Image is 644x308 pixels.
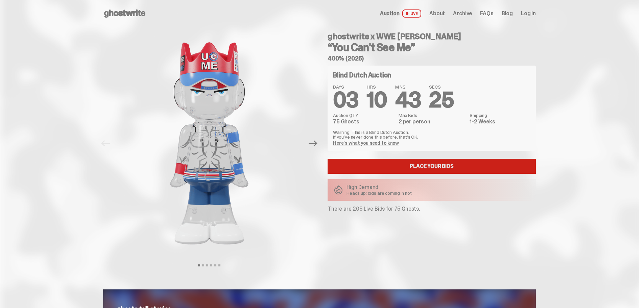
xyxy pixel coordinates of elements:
[453,11,472,16] a: Archive
[333,86,359,114] span: 03
[521,11,536,16] a: Log in
[347,191,412,195] p: Heads up: bids are coming in hot
[402,9,422,18] span: LIVE
[328,55,536,62] h5: 400% (2025)
[198,264,200,266] button: View slide 1
[202,264,204,266] button: View slide 2
[470,119,530,124] dd: 1-2 Weeks
[210,264,212,266] button: View slide 4
[206,264,208,266] button: View slide 3
[333,113,395,118] dt: Auction QTY
[328,159,536,174] a: Place your Bids
[399,119,466,124] dd: 2 per person
[395,85,421,89] span: MINS
[333,130,530,139] p: Warning: This is a Blind Dutch Auction. If you’ve never done this before, that’s OK.
[333,140,399,146] a: Here's what you need to know
[333,72,391,78] h4: Blind Dutch Auction
[367,86,387,114] span: 10
[218,264,220,266] button: View slide 6
[429,86,454,114] span: 25
[480,11,493,16] a: FAQs
[333,85,359,89] span: DAYS
[502,11,513,16] a: Blog
[429,85,454,89] span: SECS
[328,32,536,41] h4: ghostwrite x WWE [PERSON_NAME]
[347,185,412,190] p: High Demand
[328,42,536,53] h3: “You Can't See Me”
[395,86,421,114] span: 43
[380,9,421,18] a: Auction LIVE
[380,11,400,16] span: Auction
[399,113,466,118] dt: Max Bids
[470,113,530,118] dt: Shipping
[333,119,395,124] dd: 75 Ghosts
[429,11,445,16] a: About
[367,85,387,89] span: HRS
[328,206,536,212] p: There are 205 Live Bids for 75 Ghosts.
[306,136,320,151] button: Next
[214,264,216,266] button: View slide 5
[116,27,302,260] img: John_Cena_Hero_1.png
